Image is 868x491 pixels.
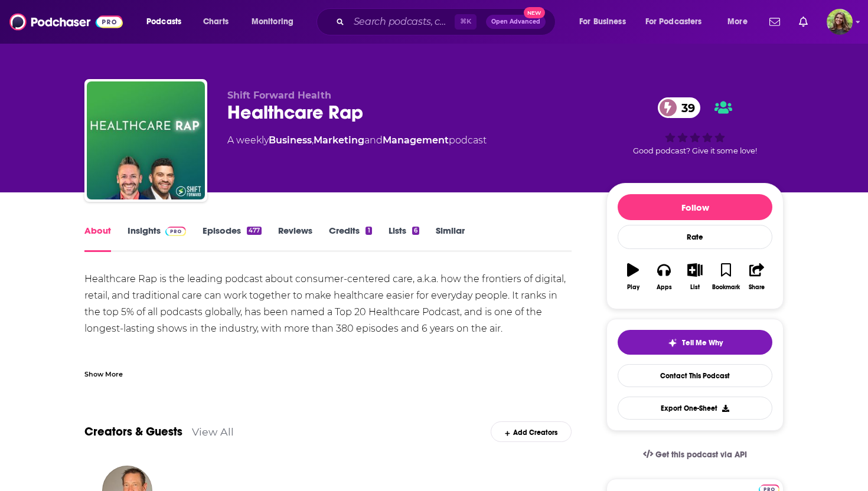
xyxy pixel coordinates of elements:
a: Marketing [314,135,364,146]
span: For Business [579,14,626,30]
div: Bookmark [712,284,740,291]
button: Bookmark [710,256,741,298]
button: open menu [138,12,197,31]
input: Search podcasts, credits, & more... [349,12,455,31]
span: Open Advanced [491,19,540,25]
a: Management [383,135,449,146]
button: tell me why sparkleTell Me Why [618,330,772,355]
img: User Profile [827,9,853,35]
span: Tell Me Why [682,338,723,348]
div: Rate [618,225,772,249]
div: 477 [247,227,262,235]
button: open menu [571,12,641,31]
button: List [680,256,710,298]
span: Monitoring [252,14,293,30]
a: About [84,225,111,252]
a: Episodes477 [203,225,262,252]
a: Contact This Podcast [618,364,772,387]
div: Search podcasts, credits, & more... [328,8,567,35]
a: InsightsPodchaser Pro [128,225,186,252]
button: Open AdvancedNew [486,15,546,29]
div: Play [627,284,639,291]
div: 1 [366,227,371,235]
img: Podchaser Pro [165,227,186,236]
button: Play [618,256,648,298]
span: Podcasts [146,14,181,30]
div: 6 [412,227,419,235]
a: Show notifications dropdown [765,12,785,32]
div: Apps [657,284,672,291]
span: 39 [670,97,701,118]
a: Show notifications dropdown [794,12,812,32]
span: Shift Forward Health [227,90,331,101]
img: Healthcare Rap [87,81,205,199]
span: , [312,135,314,146]
button: open menu [243,12,309,31]
img: Podchaser - Follow, Share and Rate Podcasts [9,11,123,33]
span: Charts [203,14,229,30]
button: open menu [719,12,762,31]
button: Export One-Sheet [618,397,772,420]
span: Logged in as reagan34226 [827,9,853,35]
a: View All [192,425,234,438]
button: Apps [648,256,679,298]
div: Add Creators [491,421,572,442]
span: Good podcast? Give it some love! [633,146,757,155]
span: ⌘ K [455,14,477,30]
a: 39 [658,97,701,118]
a: Get this podcast via API [634,440,756,469]
button: Share [742,256,772,298]
div: List [690,284,700,291]
a: Lists6 [389,225,419,252]
span: More [727,14,748,30]
span: and [364,135,383,146]
button: Follow [618,194,772,220]
span: Get this podcast via API [655,450,747,460]
span: New [524,7,545,18]
button: open menu [638,12,719,31]
a: Creators & Guests [84,424,182,439]
div: A weekly podcast [227,133,487,148]
span: For Podcasters [645,14,702,30]
div: Share [749,284,765,291]
a: Reviews [278,225,312,252]
a: Charts [195,12,236,31]
button: Show profile menu [827,9,853,35]
a: Similar [436,225,465,252]
a: Credits1 [329,225,371,252]
a: Business [269,135,312,146]
img: tell me why sparkle [668,338,677,348]
div: 39Good podcast? Give it some love! [606,90,784,163]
